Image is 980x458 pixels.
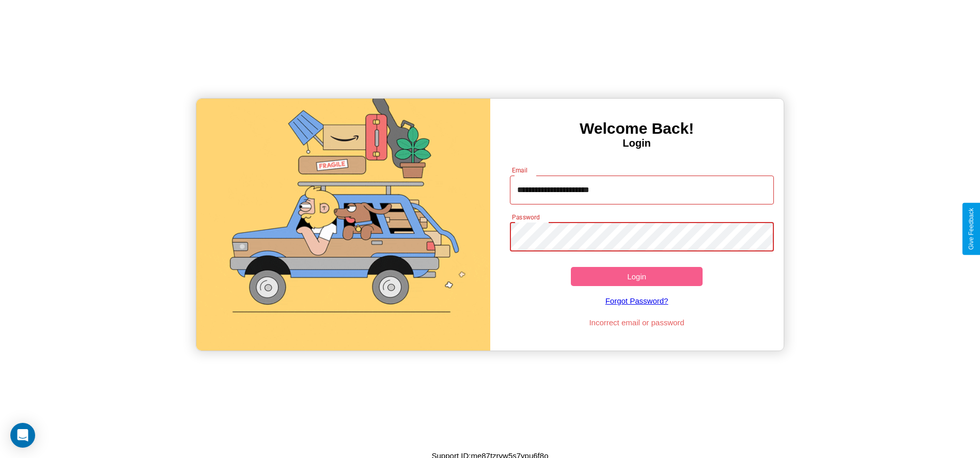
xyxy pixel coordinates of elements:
[196,99,490,351] img: gif
[505,315,769,329] p: Incorrect email or password
[968,208,975,250] div: Give Feedback
[512,213,539,222] label: Password
[505,286,769,315] a: Forgot Password?
[10,423,35,448] div: Open Intercom Messenger
[490,120,784,137] h3: Welcome Back!
[490,137,784,149] h4: Login
[512,166,528,175] label: Email
[571,267,703,286] button: Login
